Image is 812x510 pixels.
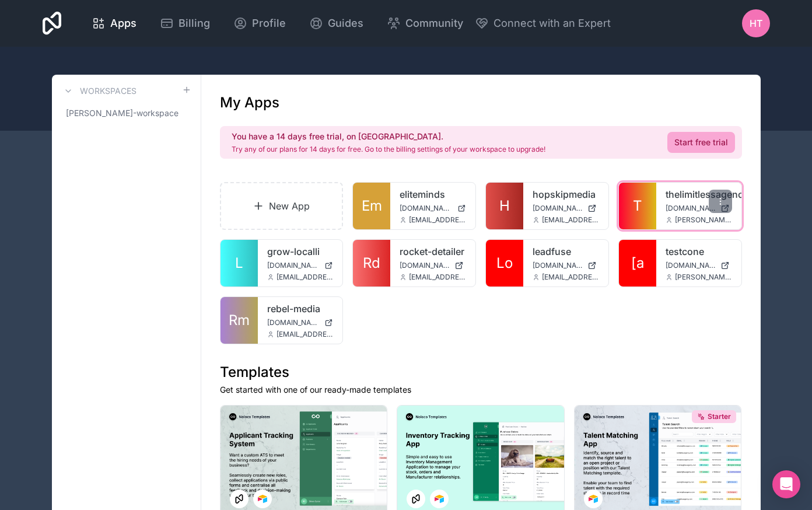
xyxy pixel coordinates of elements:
a: Rm [220,297,258,344]
span: Profile [252,15,286,32]
span: [DOMAIN_NAME] [267,261,320,270]
span: Connect with an Expert [494,15,611,32]
span: Billing [178,15,210,32]
a: leadfuse [533,244,599,259]
a: grow-localli [267,244,334,259]
a: Guides [300,11,373,36]
span: H [499,197,510,215]
a: Workspaces [61,84,136,98]
span: [DOMAIN_NAME] [666,261,716,270]
span: [EMAIL_ADDRESS][DOMAIN_NAME] [409,215,466,225]
a: Apps [82,11,146,36]
a: thelimitlessagency [666,187,732,201]
a: eliteminds [400,187,466,201]
span: Lo [496,254,513,273]
a: L [220,240,258,287]
a: Em [353,183,390,229]
a: [DOMAIN_NAME] [666,261,732,270]
span: [PERSON_NAME][EMAIL_ADDRESS][DOMAIN_NAME] [675,273,732,282]
span: [DOMAIN_NAME] [400,204,453,213]
a: New App [220,182,344,230]
h2: You have a 14 days free trial, on [GEOGRAPHIC_DATA]. [232,131,545,142]
img: Airtable Logo [258,494,267,504]
p: Get started with one of our ready-made templates [220,384,742,396]
a: H [486,183,523,229]
a: Community [377,11,473,36]
a: [a [619,240,656,287]
span: [DOMAIN_NAME] [400,261,450,270]
span: Apps [110,15,136,32]
span: Em [362,197,382,215]
img: Airtable Logo [589,494,598,504]
span: [DOMAIN_NAME] [533,261,583,270]
span: [PERSON_NAME]-workspace [66,107,178,119]
a: T [619,183,656,229]
a: [DOMAIN_NAME] [267,261,334,270]
span: [PERSON_NAME][EMAIL_ADDRESS][DOMAIN_NAME] [675,215,732,225]
p: Try any of our plans for 14 days for free. Go to the billing settings of your workspace to upgrade! [232,145,545,154]
div: Open Intercom Messenger [772,470,800,498]
span: [EMAIL_ADDRESS][DOMAIN_NAME] [409,273,466,282]
span: [DOMAIN_NAME] [533,204,583,213]
a: Start free trial [667,132,735,153]
a: [DOMAIN_NAME] [533,261,599,270]
a: rocket-detailer [400,244,466,259]
a: [DOMAIN_NAME] [400,261,466,270]
a: testcone [666,244,732,259]
a: hopskipmedia [533,187,599,201]
span: [DOMAIN_NAME] [666,204,716,213]
a: [DOMAIN_NAME] [400,204,466,213]
h3: Workspaces [80,85,136,97]
a: Billing [150,11,219,36]
span: T [633,197,642,215]
a: Profile [224,11,295,36]
span: [EMAIL_ADDRESS][DOMAIN_NAME] [542,273,599,282]
span: [DOMAIN_NAME] [267,318,320,327]
span: [EMAIL_ADDRESS][DOMAIN_NAME] [542,215,599,225]
span: [a [631,254,644,273]
a: [DOMAIN_NAME] [267,318,334,327]
span: [EMAIL_ADDRESS][DOMAIN_NAME] [276,273,334,282]
a: Lo [486,240,523,287]
a: [PERSON_NAME]-workspace [61,103,191,124]
span: Community [405,15,463,32]
button: Connect with an Expert [475,15,611,32]
h1: Templates [220,363,742,382]
span: Rd [363,254,380,273]
a: Rd [353,240,390,287]
a: [DOMAIN_NAME] [533,204,599,213]
img: Airtable Logo [435,494,444,504]
span: HT [750,16,762,30]
span: L [235,254,243,273]
span: [EMAIL_ADDRESS][DOMAIN_NAME] [276,330,334,339]
span: Rm [229,311,250,330]
h1: My Apps [220,93,279,112]
a: rebel-media [267,302,334,316]
span: Starter [708,412,731,421]
span: Guides [328,15,363,32]
a: [DOMAIN_NAME] [666,204,732,213]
